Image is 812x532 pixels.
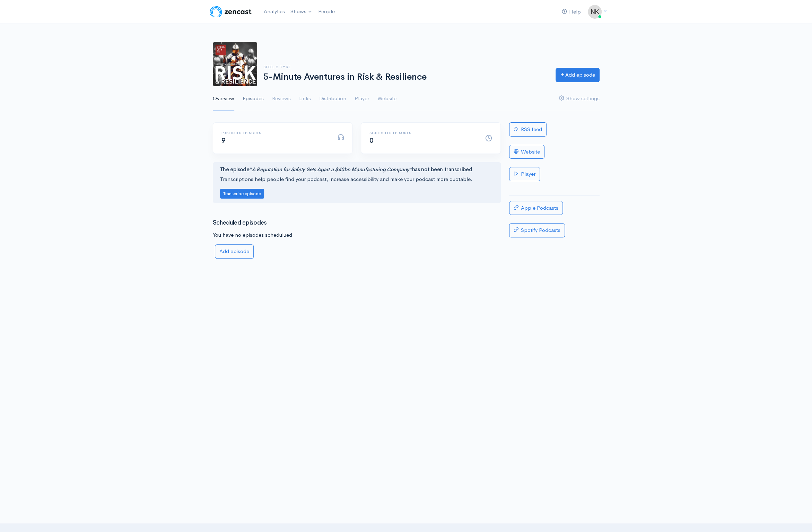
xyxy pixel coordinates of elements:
[509,223,565,237] a: Spotify Podcasts
[213,86,234,111] a: Overview
[509,122,547,137] a: RSS feed
[220,189,264,199] button: Transcribe episode
[299,86,311,111] a: Links
[559,5,584,19] a: Help
[261,4,288,19] a: Analytics
[509,145,544,159] a: Website
[220,175,494,183] p: Transcriptions help people find your podcast, increase accessibility and make your podcast more q...
[249,166,412,173] i: "A Reputation for Safety Sets Apart a $40bn Manufacturing Company"
[213,220,501,226] h3: Scheduled episodes
[556,68,600,82] a: Add episode
[288,4,315,19] a: Shows
[588,5,602,19] img: ...
[213,231,501,239] p: You have no episodes schedulued
[221,136,226,145] span: 9
[209,5,253,19] img: ZenCast Logo
[509,167,540,181] a: Player
[215,244,254,259] a: Add episode
[509,201,563,215] a: Apple Podcasts
[369,131,477,135] h6: Scheduled episodes
[319,86,346,111] a: Distribution
[263,65,547,69] h6: Steel City Re
[315,4,338,19] a: People
[221,131,329,135] h6: Published episodes
[263,72,547,82] h1: 5-Minute Aventures in Risk & Resilience
[243,86,264,111] a: Episodes
[377,86,396,111] a: Website
[272,86,291,111] a: Reviews
[355,86,369,111] a: Player
[220,167,494,173] h4: The episode has not been transcribed
[369,136,374,145] span: 0
[220,190,264,197] a: Transcribe episode
[559,86,600,111] a: Show settings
